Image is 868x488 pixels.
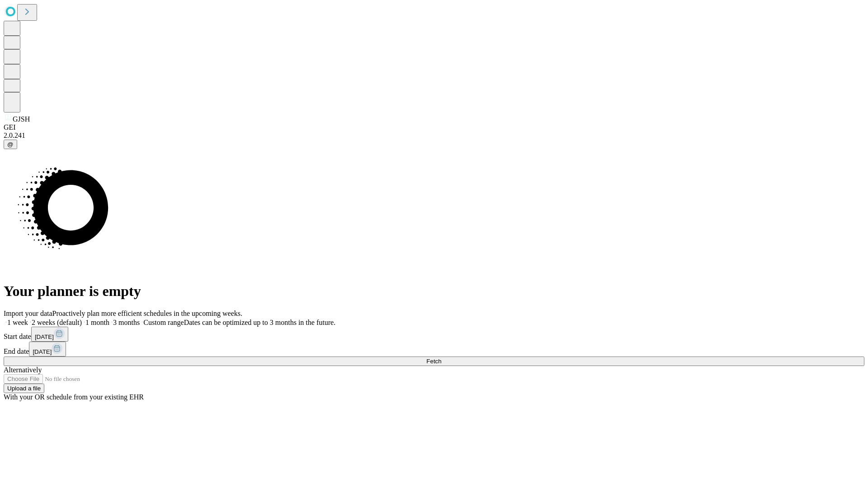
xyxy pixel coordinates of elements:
div: End date [4,342,864,357]
h1: Your planner is empty [4,283,864,300]
button: @ [4,140,17,149]
span: [DATE] [35,333,54,340]
span: 2 weeks (default) [32,319,82,326]
span: Fetch [426,358,441,365]
div: GEI [4,123,864,131]
span: @ [7,141,14,148]
span: Alternatively [4,366,42,374]
span: GJSH [13,115,30,123]
div: Start date [4,327,864,342]
span: [DATE] [33,348,52,355]
span: 1 week [7,319,28,326]
span: With your OR schedule from your existing EHR [4,393,144,401]
button: Upload a file [4,384,44,393]
span: Proactively plan more efficient schedules in the upcoming weeks. [52,310,242,317]
button: [DATE] [29,342,66,357]
span: Custom range [143,319,184,326]
button: Fetch [4,357,864,366]
span: 1 month [85,319,109,326]
div: 2.0.241 [4,131,864,140]
span: Import your data [4,310,52,317]
button: [DATE] [31,327,68,342]
span: Dates can be optimized up to 3 months in the future. [184,319,335,326]
span: 3 months [113,319,140,326]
